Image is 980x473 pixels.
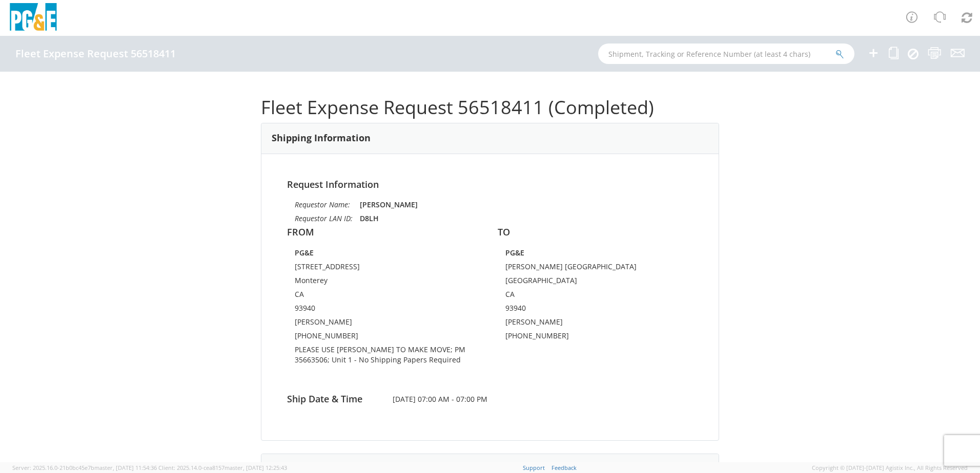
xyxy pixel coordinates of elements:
h4: Fleet Expense Request 56518411 [15,48,176,59]
td: [PERSON_NAME] [295,317,475,331]
strong: PG&E [295,248,314,257]
td: 93940 [505,303,685,317]
span: Server: 2025.16.0-21b0bc45e7b [12,464,157,471]
a: Support [523,464,545,471]
td: 93940 [295,303,475,317]
h4: Ship Date & Time [279,394,385,404]
td: [STREET_ADDRESS] [295,262,475,275]
td: [PHONE_NUMBER] [505,331,685,345]
h4: Request Information [287,180,693,190]
td: [PERSON_NAME] [505,317,685,331]
strong: [PERSON_NAME] [360,200,418,209]
img: pge-logo-06675f144f4cfa6a6814.png [8,3,59,33]
input: Shipment, Tracking or Reference Number (at least 4 chars) [598,44,854,64]
td: Monterey [295,275,475,289]
h1: Fleet Expense Request 56518411 (Completed) [261,97,719,118]
td: CA [505,289,685,303]
span: master, [DATE] 12:25:43 [224,464,287,471]
span: Client: 2025.14.0-cea8157 [158,464,287,471]
strong: PG&E [505,248,524,257]
span: Copyright © [DATE]-[DATE] Agistix Inc., All Rights Reserved [812,464,968,472]
h3: Shipping Information [272,133,371,143]
strong: D8LH [360,213,379,223]
i: Requestor Name: [295,200,350,209]
i: Requestor LAN ID: [295,213,353,223]
span: master, [DATE] 11:54:36 [94,464,157,471]
h4: FROM [287,227,482,238]
td: [PERSON_NAME] [GEOGRAPHIC_DATA] [505,262,685,275]
a: Feedback [552,464,577,471]
td: CA [295,289,475,303]
td: PLEASE USE [PERSON_NAME] TO MAKE MOVE; PM 35663506; Unit 1 - No Shipping Papers Required [295,345,475,369]
span: [DATE] 07:00 AM - 07:00 PM [385,394,596,404]
td: [GEOGRAPHIC_DATA] [505,275,685,289]
h4: TO [498,227,693,238]
td: [PHONE_NUMBER] [295,331,475,345]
